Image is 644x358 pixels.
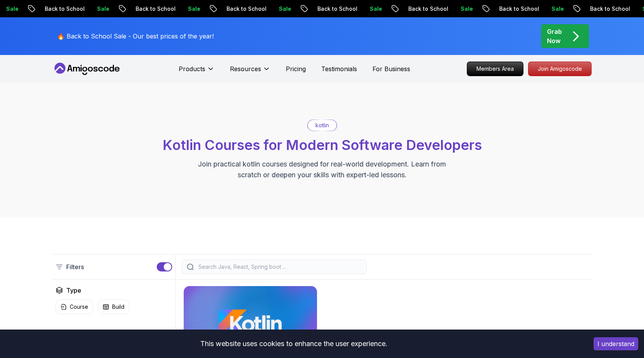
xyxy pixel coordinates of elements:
p: Sale [72,5,96,13]
p: Back to School [565,5,617,13]
p: Join practical kotlin courses designed for real-world development. Learn from scratch or deepen y... [193,159,451,180]
p: Course [70,303,88,311]
p: Products [179,64,205,73]
p: Back to School [19,5,72,13]
p: 🔥 Back to School Sale - Our best prices of the year! [57,32,214,41]
p: Join Amigoscode [528,62,591,76]
div: This website uses cookies to enhance the user experience. [6,335,582,352]
button: Build [98,300,129,314]
p: Back to School [292,5,344,13]
button: Accept cookies [594,337,638,350]
p: Sale [163,5,187,13]
a: For Business [372,64,410,73]
p: kotlin [315,122,329,129]
p: Sale [435,5,460,13]
p: Back to School [201,5,253,13]
a: Testimonials [321,64,357,73]
p: Build [112,303,124,311]
p: Sale [526,5,551,13]
p: Members Area [467,62,523,76]
p: Back to School [110,5,163,13]
h2: Type [66,286,81,295]
button: Resources [230,64,270,80]
p: Filters [66,262,84,271]
span: Kotlin Courses for Modern Software Developers [163,137,482,153]
button: Course [55,300,93,314]
a: Join Amigoscode [528,62,592,76]
input: Search Java, React, Spring boot ... [197,263,362,271]
button: Products [179,64,215,80]
p: Sale [253,5,278,13]
p: Back to School [474,5,526,13]
p: Sale [617,5,642,13]
a: Pricing [286,64,306,73]
p: Sale [344,5,369,13]
p: Resources [230,64,261,73]
p: Grab Now [547,27,562,45]
p: Back to School [383,5,435,13]
a: Members Area [467,62,523,76]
